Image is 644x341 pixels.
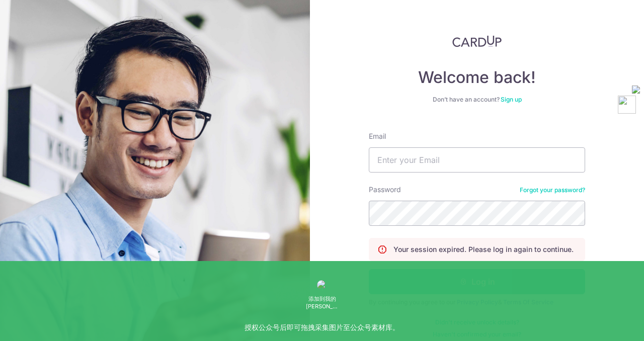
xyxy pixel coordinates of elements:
[369,185,401,195] label: Password
[369,67,585,88] h4: Welcome back!
[369,147,585,173] input: Enter your Email
[369,131,386,141] label: Email
[393,244,574,254] p: Your session expired. Please log in again to continue.
[369,96,585,104] div: Don’t have an account?
[501,96,522,103] a: Sign up
[452,35,502,47] img: CardUp Logo
[520,186,585,194] a: Forgot your password?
